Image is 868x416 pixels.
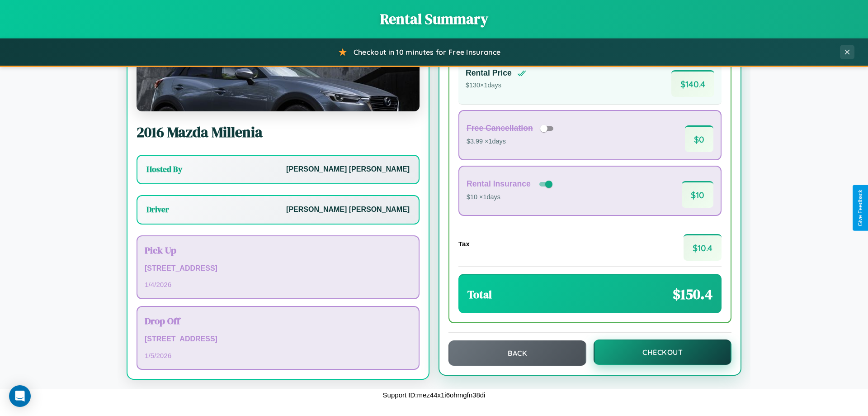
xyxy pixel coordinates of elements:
h3: Driver [146,204,169,215]
div: Give Feedback [857,190,863,226]
h3: Total [467,287,492,302]
p: 1 / 4 / 2026 [145,278,411,291]
h4: Rental Price [466,68,512,78]
p: [STREET_ADDRESS] [145,333,411,346]
p: [PERSON_NAME] [PERSON_NAME] [286,163,410,176]
div: Open Intercom Messenger [9,385,31,407]
p: [STREET_ADDRESS] [145,262,411,275]
span: $ 140.4 [671,70,714,97]
h4: Tax [458,240,470,248]
span: Checkout in 10 minutes for Free Insurance [354,48,500,57]
p: $10 × 1 days [467,191,554,203]
h4: Free Cancellation [467,124,533,133]
button: Back [448,340,586,366]
span: $ 10.4 [684,234,722,261]
h3: Hosted By [146,164,182,175]
h4: Rental Insurance [467,179,531,189]
button: Checkout [594,339,731,365]
p: Support ID: mez44x1i6ohmgfn38di [383,389,486,401]
span: $ 10 [682,181,713,208]
span: $ 0 [685,125,713,152]
p: $3.99 × 1 days [467,136,557,148]
h2: 2016 Mazda Millenia [137,122,420,142]
h3: Drop Off [145,314,411,327]
span: $ 150.4 [673,284,712,304]
h1: Rental Summary [9,9,859,29]
p: $ 130 × 1 days [466,80,526,91]
p: [PERSON_NAME] [PERSON_NAME] [286,203,410,216]
p: 1 / 5 / 2026 [145,349,411,362]
h3: Pick Up [145,244,411,257]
